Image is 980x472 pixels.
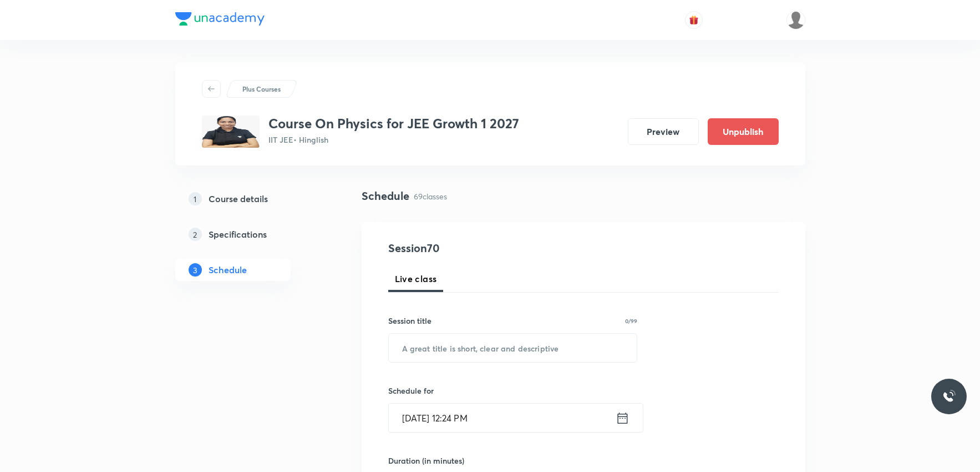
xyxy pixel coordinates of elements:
[389,334,637,362] input: A great title is short, clear and descriptive
[942,390,956,403] img: ttu
[189,192,202,205] p: 1
[175,188,326,210] a: 1Course details
[209,228,267,241] h5: Specifications
[202,116,260,148] img: ef892c91d64643ce88e7487ac924278e.jpg
[388,315,431,327] h6: Session title
[242,84,281,94] p: Plus Courses
[268,116,519,132] h3: Course On Physics for JEE Growth 1 2027
[175,223,326,245] a: 2Specifications
[395,272,437,285] span: Live class
[209,263,247,277] h5: Schedule
[189,228,202,241] p: 2
[388,385,638,396] h6: Schedule for
[189,263,202,277] p: 3
[362,188,409,204] h4: Schedule
[786,11,805,29] img: Arvind Bhargav
[625,318,637,324] p: 0/99
[388,455,464,466] h6: Duration (in minutes)
[708,118,779,145] button: Unpublish
[628,118,699,145] button: Preview
[175,12,265,28] a: Company Logo
[209,192,268,205] h5: Course details
[414,190,447,202] p: 69 classes
[175,12,265,26] img: Company Logo
[685,11,703,29] button: avatar
[689,15,699,25] img: avatar
[388,240,591,257] h4: Session 70
[268,134,519,145] p: IIT JEE • Hinglish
